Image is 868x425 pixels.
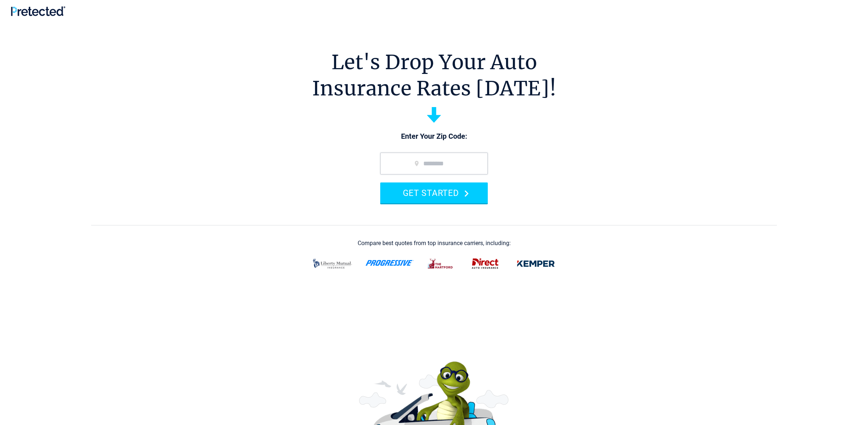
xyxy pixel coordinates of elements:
p: Enter Your Zip Code: [373,131,495,142]
input: zip code [380,153,488,174]
div: Compare best quotes from top insurance carriers, including: [358,240,511,247]
img: thehartford [423,254,459,273]
button: GET STARTED [380,182,488,203]
img: liberty [308,254,357,273]
img: direct [467,254,503,273]
img: kemper [512,254,560,273]
img: Pretected Logo [11,6,65,16]
img: progressive [365,260,414,266]
h1: Let's Drop Your Auto Insurance Rates [DATE]! [312,49,556,102]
